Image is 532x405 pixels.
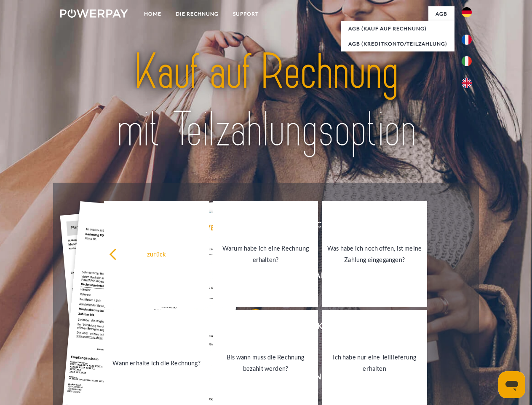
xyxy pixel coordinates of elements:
a: Was habe ich noch offen, ist meine Zahlung eingegangen? [322,201,427,307]
div: Bis wann muss die Rechnung bezahlt werden? [218,351,313,374]
div: Ich habe nur eine Teillieferung erhalten [327,351,422,374]
a: AGB (Kauf auf Rechnung) [341,21,454,36]
img: it [462,56,472,66]
iframe: Schaltfläche zum Öffnen des Messaging-Fensters [498,371,525,398]
div: zurück [109,248,204,259]
div: Wann erhalte ich die Rechnung? [109,357,204,368]
a: AGB (Kreditkonto/Teilzahlung) [341,36,454,51]
a: Home [137,6,168,22]
img: logo-powerpay-white.svg [60,9,128,18]
img: en [462,78,472,88]
a: DIE RECHNUNG [168,6,226,22]
a: agb [428,6,454,22]
img: de [462,7,472,17]
a: SUPPORT [226,6,266,22]
div: Was habe ich noch offen, ist meine Zahlung eingegangen? [327,243,422,265]
img: fr [462,35,472,45]
img: title-powerpay_de.svg [80,40,452,162]
div: Warum habe ich eine Rechnung erhalten? [218,243,313,265]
